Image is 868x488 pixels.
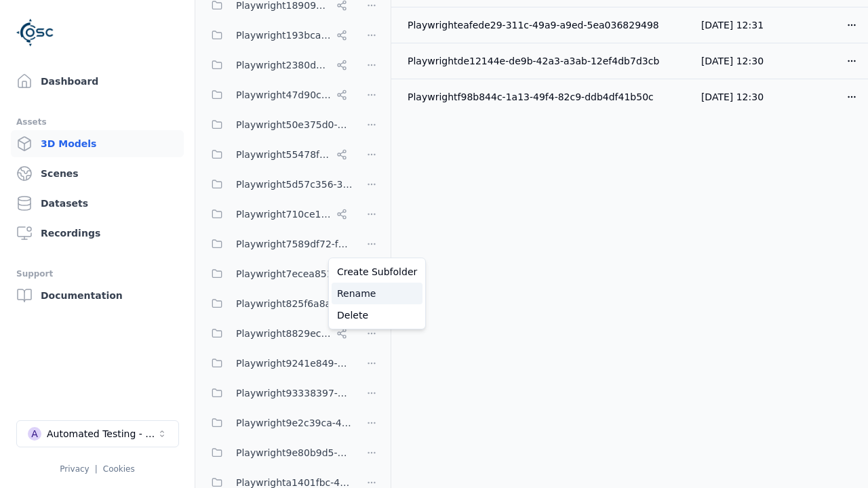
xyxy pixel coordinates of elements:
a: Create Subfolder [332,261,422,283]
a: Rename [332,283,422,304]
a: Delete [332,304,422,326]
